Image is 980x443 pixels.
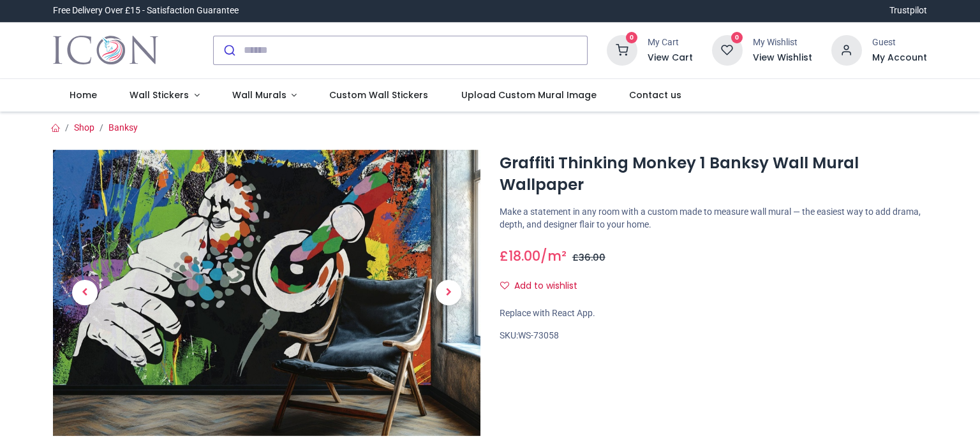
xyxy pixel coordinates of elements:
span: Custom Wall Stickers [329,89,428,101]
span: £ [572,251,605,264]
span: /m² [540,247,567,265]
a: 0 [607,44,637,54]
div: SKU: [500,330,927,342]
a: Next [417,192,480,393]
button: Submit [214,36,244,64]
img: Graffiti Thinking Monkey 1 Banksy Wall Mural Wallpaper [53,150,480,436]
span: 36.00 [579,251,605,264]
span: Upload Custom Mural Image [461,89,597,101]
a: 0 [712,44,743,54]
div: Guest [872,36,927,49]
a: Wall Murals [216,79,313,112]
div: My Wishlist [753,36,812,49]
span: Home [70,89,97,101]
span: WS-73058 [518,330,559,340]
span: Wall Stickers [130,89,189,101]
button: Add to wishlistAdd to wishlist [500,275,588,297]
sup: 0 [626,32,638,44]
img: Icon Wall Stickers [53,33,158,68]
a: View Cart [648,52,693,64]
a: View Wishlist [753,52,812,64]
span: Contact us [629,89,681,101]
div: My Cart [648,36,693,49]
div: Replace with React App. [500,307,927,320]
i: Add to wishlist [500,281,509,290]
a: Previous [53,192,117,393]
span: £ [500,247,540,265]
p: Make a statement in any room with a custom made to measure wall mural — the easiest way to add dr... [500,206,927,231]
span: Previous [72,280,98,305]
h1: Graffiti Thinking Monkey 1 Banksy Wall Mural Wallpaper [500,152,927,196]
a: My Account [872,52,927,64]
a: Wall Stickers [113,79,216,112]
div: Free Delivery Over £15 - Satisfaction Guarantee [53,4,239,17]
a: Shop [74,122,94,133]
a: Trustpilot [889,4,927,17]
a: Logo of Icon Wall Stickers [53,33,158,68]
span: Wall Murals [232,89,286,101]
span: Next [436,280,461,305]
span: 18.00 [509,247,540,265]
a: Banksy [108,122,138,133]
sup: 0 [731,32,743,44]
